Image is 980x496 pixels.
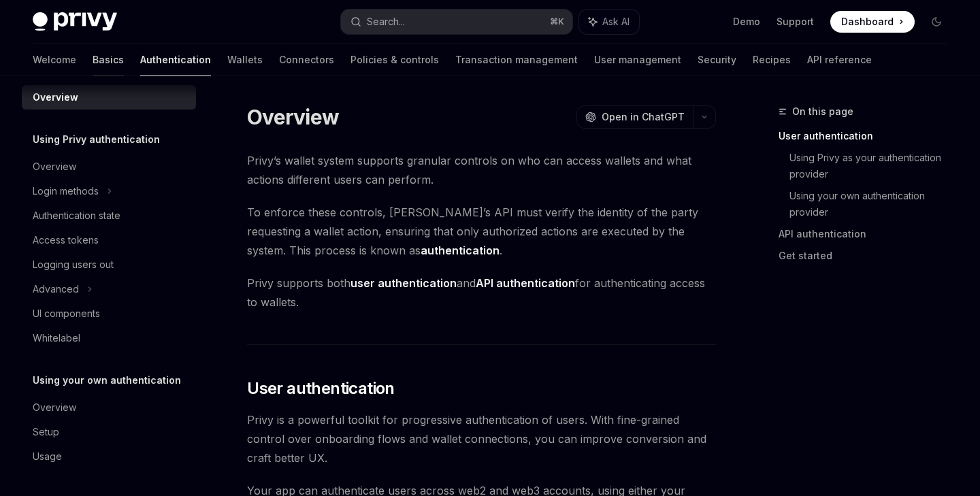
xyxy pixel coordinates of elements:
[33,448,62,465] div: Usage
[22,154,196,179] a: Overview
[22,420,196,444] a: Setup
[602,110,685,124] span: Open in ChatGPT
[93,44,124,76] a: Basics
[341,10,572,34] button: Search...⌘K
[22,252,196,277] a: Logging users out
[247,105,339,129] h1: Overview
[33,208,120,224] div: Authentication state
[247,410,716,467] span: Privy is a powerful toolkit for progressive authentication of users. With fine-grained control ov...
[579,10,639,34] button: Ask AI
[33,372,181,388] h5: Using your own authentication
[476,276,575,290] strong: API authentication
[807,44,872,76] a: API reference
[247,378,395,399] span: User authentication
[279,44,334,76] a: Connectors
[926,11,947,33] button: Toggle dark mode
[698,44,736,76] a: Security
[33,424,59,440] div: Setup
[779,125,958,147] a: User authentication
[830,11,915,33] a: Dashboard
[33,232,99,248] div: Access tokens
[247,151,716,189] span: Privy’s wallet system supports granular controls on who can access wallets and what actions diffe...
[22,444,196,469] a: Usage
[33,12,117,31] img: dark logo
[779,245,958,267] a: Get started
[753,44,791,76] a: Recipes
[33,131,160,148] h5: Using Privy authentication
[789,147,958,185] a: Using Privy as your authentication provider
[789,185,958,223] a: Using your own authentication provider
[22,301,196,326] a: UI components
[22,228,196,252] a: Access tokens
[33,159,76,175] div: Overview
[33,305,100,322] div: UI components
[22,203,196,228] a: Authentication state
[733,15,760,29] a: Demo
[33,281,79,297] div: Advanced
[779,223,958,245] a: API authentication
[227,44,263,76] a: Wallets
[841,15,894,29] span: Dashboard
[777,15,814,29] a: Support
[22,395,196,420] a: Overview
[455,44,578,76] a: Transaction management
[33,44,76,76] a: Welcome
[33,399,76,416] div: Overview
[350,44,439,76] a: Policies & controls
[247,203,716,260] span: To enforce these controls, [PERSON_NAME]’s API must verify the identity of the party requesting a...
[792,103,853,120] span: On this page
[33,183,99,199] div: Login methods
[22,326,196,350] a: Whitelabel
[140,44,211,76] a: Authentication
[247,274,716,312] span: Privy supports both and for authenticating access to wallets.
[421,244,500,257] strong: authentication
[367,14,405,30] div: Search...
[594,44,681,76] a: User management
[550,16,564,27] span: ⌘ K
[576,105,693,129] button: Open in ChatGPT
[350,276,457,290] strong: user authentication
[33,257,114,273] div: Logging users out
[602,15,630,29] span: Ask AI
[33,330,80,346] div: Whitelabel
